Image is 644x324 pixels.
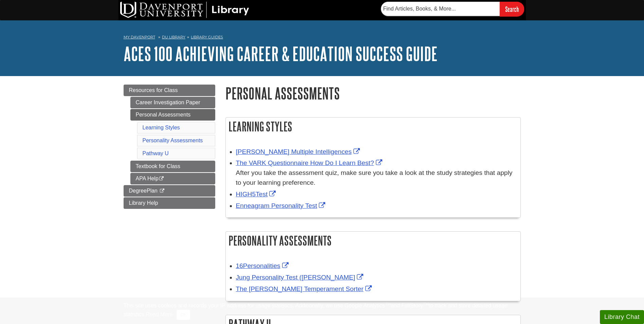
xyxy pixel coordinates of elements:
a: Personality Assessments [143,138,203,143]
a: Learning Styles [143,125,180,130]
input: Find Articles, Books, & More... [381,2,500,16]
a: Library Help [124,197,215,209]
a: Link opens in new window [236,274,365,281]
a: Read More [146,311,172,317]
div: Guide Page Menu [124,85,215,209]
h2: Learning Styles [226,118,520,136]
a: Library Guides [191,35,223,39]
a: My Davenport [124,34,155,40]
h1: Personal Assessments [225,85,521,102]
span: DegreePlan [129,188,158,194]
a: ACES 100 Achieving Career & Education Success Guide [124,43,438,64]
a: Link opens in new window [236,191,278,198]
div: After you take the assessment quiz, make sure you take a look at the study strategies that apply ... [236,168,517,188]
a: DegreePlan [124,185,215,197]
a: Link opens in new window [236,285,373,292]
button: Library Chat [600,310,644,324]
span: Resources for Class [129,87,178,93]
a: Link opens in new window [236,159,384,166]
a: Link opens in new window [236,148,362,155]
img: DU Library [120,2,249,18]
a: Link opens in new window [236,262,290,269]
a: DU Library [162,35,185,39]
div: This site uses cookies and records your IP address for usage statistics. Additionally, we use Goo... [124,302,521,320]
a: Resources for Class [124,85,215,96]
span: Library Help [129,200,158,206]
input: Search [500,2,524,16]
a: Textbook for Class [130,161,215,172]
a: Pathway U [143,150,169,156]
i: This link opens in a new window [159,177,164,181]
h2: Personality Assessments [226,232,520,250]
a: APA Help [130,173,215,184]
nav: breadcrumb [124,33,521,43]
form: Searches DU Library's articles, books, and more [381,2,524,16]
a: Career Investigation Paper [130,97,215,108]
i: This link opens in a new window [159,189,165,193]
a: Personal Assessments [130,109,215,121]
button: Close [177,310,190,320]
a: Link opens in new window [236,202,327,209]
